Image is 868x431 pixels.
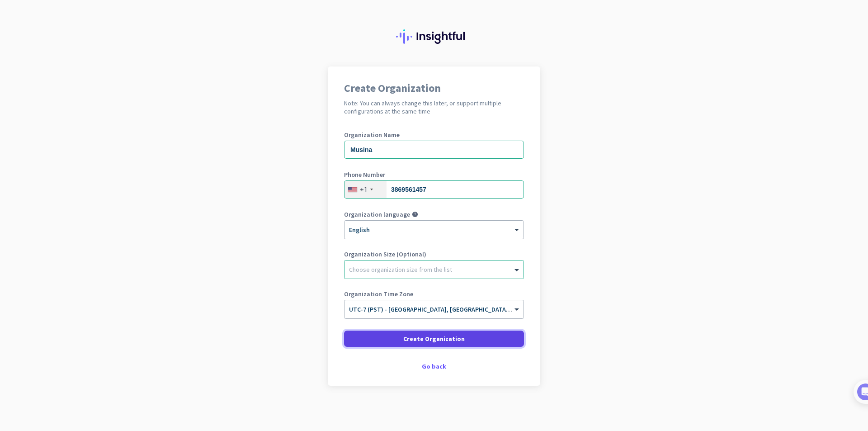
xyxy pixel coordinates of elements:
[344,171,524,178] label: Phone Number
[412,211,418,218] i: help
[344,83,524,94] h1: Create Organization
[344,331,524,347] button: Create Organization
[344,141,524,159] input: What is the name of your organization?
[344,132,524,138] label: Organization Name
[396,29,472,44] img: Insightful
[360,185,368,194] div: +1
[344,99,524,115] h2: Note: You can always change this later, or support multiple configurations at the same time
[403,334,465,343] span: Create Organization
[344,251,524,257] label: Organization Size (Optional)
[344,211,410,218] label: Organization language
[344,180,524,199] input: 201-555-0123
[344,291,524,297] label: Organization Time Zone
[344,363,524,369] div: Go back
